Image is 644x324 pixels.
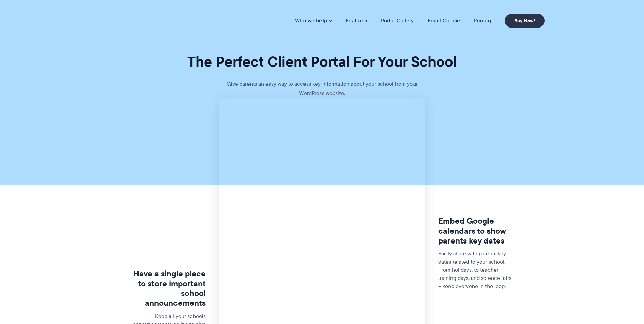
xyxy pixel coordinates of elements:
a: Buy Now! [505,14,545,28]
a: Email Course [428,17,460,24]
h3: Have a single place to store important school announcements [131,269,206,308]
p: Easily share with parents key dates related to your school. From holidays, to teacher training da... [438,250,513,290]
h3: Embed Google calendars to show parents key dates [438,216,513,246]
a: Features [346,17,367,24]
p: Give parents an easy way to access key information about your school from your WordPress website. [220,79,424,98]
a: Who we help [295,17,332,24]
a: Pricing [474,17,491,24]
a: Portal Gallery [381,17,414,24]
